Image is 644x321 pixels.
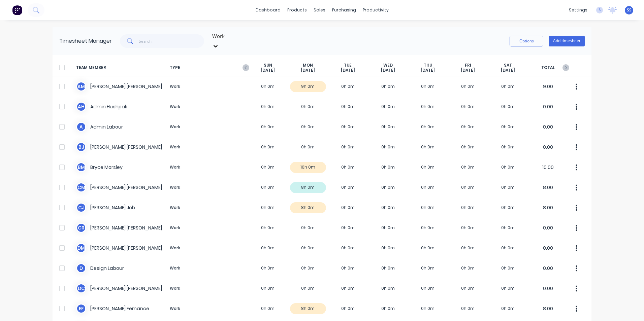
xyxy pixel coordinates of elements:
[301,68,315,73] span: [DATE]
[139,34,204,48] input: Search...
[284,5,310,15] div: products
[465,63,471,68] span: FRI
[12,5,22,15] img: Factory
[421,68,435,73] span: [DATE]
[549,36,585,46] button: Add timesheet
[344,63,352,68] span: TUE
[627,7,632,13] span: SS
[303,63,313,68] span: MON
[566,5,591,15] div: settings
[383,63,393,68] span: WED
[341,68,355,73] span: [DATE]
[76,63,167,73] span: TEAM MEMBER
[461,68,475,73] span: [DATE]
[424,63,432,68] span: THU
[381,68,395,73] span: [DATE]
[252,5,284,15] a: dashboard
[261,68,275,73] span: [DATE]
[510,36,543,46] button: Options
[59,37,112,45] div: Timesheet Manager
[504,63,512,68] span: SAT
[264,63,272,68] span: SUN
[310,5,329,15] div: sales
[329,5,359,15] div: purchasing
[501,68,515,73] span: [DATE]
[528,63,568,73] span: TOTAL
[359,5,392,15] div: productivity
[167,63,248,73] span: TYPE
